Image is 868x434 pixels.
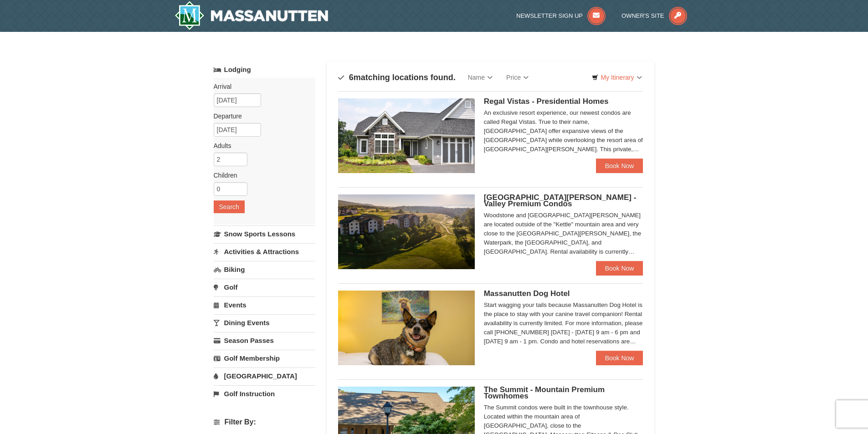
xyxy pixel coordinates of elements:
[338,194,475,269] img: 19219041-4-ec11c166.jpg
[214,350,315,367] a: Golf Membership
[484,301,643,346] div: Start wagging your tails because Massanutten Dog Hotel is the place to stay with your canine trav...
[214,200,245,213] button: Search
[484,97,609,106] span: Regal Vistas - Presidential Homes
[214,368,315,384] a: [GEOGRAPHIC_DATA]
[586,71,647,84] a: My Itinerary
[214,112,308,121] label: Departure
[214,171,308,180] label: Children
[484,289,570,298] span: Massanutten Dog Hotel
[621,12,687,19] a: Owner's Site
[175,1,329,30] a: Massanutten Resort
[175,1,329,30] img: Massanutten Resort Logo
[214,225,315,242] a: Snow Sports Lessons
[214,141,308,150] label: Adults
[596,158,643,173] a: Book Now
[214,82,308,91] label: Arrival
[484,211,643,256] div: Woodstone and [GEOGRAPHIC_DATA][PERSON_NAME] are located outside of the "Kettle" mountain area an...
[214,332,315,349] a: Season Passes
[461,68,499,87] a: Name
[214,385,315,402] a: Golf Instruction
[484,108,643,154] div: An exclusive resort experience, our newest condos are called Regal Vistas. True to their name, [G...
[596,351,643,365] a: Book Now
[596,261,643,276] a: Book Now
[214,261,315,278] a: Biking
[214,296,315,313] a: Events
[484,193,637,208] span: [GEOGRAPHIC_DATA][PERSON_NAME] - Valley Premium Condos
[621,12,664,19] span: Owner's Site
[516,12,583,19] span: Newsletter Sign Up
[214,314,315,331] a: Dining Events
[214,279,315,296] a: Golf
[214,61,315,78] a: Lodging
[516,12,606,19] a: Newsletter Sign Up
[214,243,315,260] a: Activities & Attractions
[499,68,535,87] a: Price
[338,291,475,365] img: 27428181-5-81c892a3.jpg
[484,385,605,400] span: The Summit - Mountain Premium Townhomes
[338,98,475,173] img: 19218991-1-902409a9.jpg
[338,73,456,82] h4: matching locations found.
[349,73,354,82] span: 6
[214,418,315,426] h4: Filter By:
